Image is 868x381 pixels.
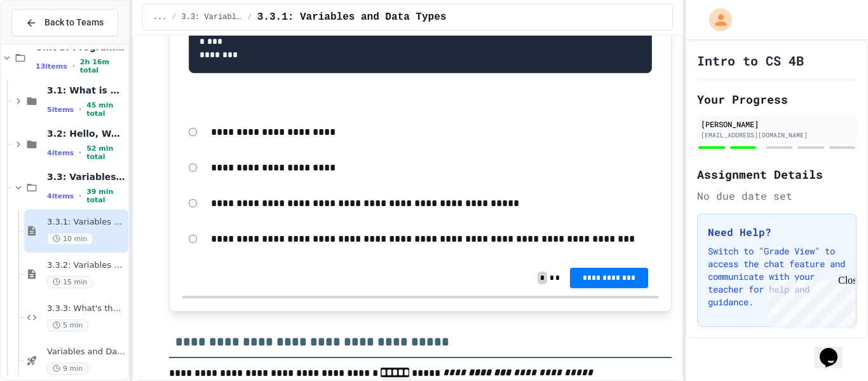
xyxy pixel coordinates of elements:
[47,85,126,96] span: 3.1: What is Code?
[47,276,93,288] span: 15 min
[47,347,126,357] span: Variables and Data types - quiz
[701,118,853,130] div: [PERSON_NAME]
[708,225,846,240] h3: Need Help?
[86,101,126,118] span: 45 min total
[697,188,857,204] div: No due date set
[182,12,243,22] span: 3.3: Variables and Data Types
[11,9,118,36] button: Back to Teams
[80,58,126,74] span: 2h 16m total
[47,149,74,157] span: 4 items
[257,10,447,25] span: 3.3.1: Variables and Data Types
[697,52,804,69] h1: Intro to CS 4B
[708,245,846,308] p: Switch to "Grade View" to access the chat feature and communicate with your teacher for help and ...
[697,90,857,108] h2: Your Progress
[72,61,75,71] span: •
[36,62,67,71] span: 13 items
[79,104,81,114] span: •
[47,192,74,200] span: 4 items
[47,171,126,183] span: 3.3: Variables and Data Types
[47,217,126,228] span: 3.3.1: Variables and Data Types
[47,106,74,114] span: 5 items
[696,5,735,34] div: My Account
[153,12,167,22] span: ...
[86,144,126,161] span: 52 min total
[47,319,88,331] span: 5 min
[44,16,104,29] span: Back to Teams
[47,303,126,314] span: 3.3.3: What's the Type?
[5,5,88,81] div: Chat with us now!Close
[47,363,88,375] span: 9 min
[697,165,857,183] h2: Assignment Details
[79,191,81,201] span: •
[47,128,126,139] span: 3.2: Hello, World!
[47,233,93,245] span: 10 min
[47,260,126,271] span: 3.3.2: Variables and Data Types - Review
[86,188,126,204] span: 39 min total
[172,12,176,22] span: /
[815,330,855,368] iframe: chat widget
[79,148,81,158] span: •
[701,130,853,140] div: [EMAIL_ADDRESS][DOMAIN_NAME]
[763,275,855,329] iframe: chat widget
[248,12,252,22] span: /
